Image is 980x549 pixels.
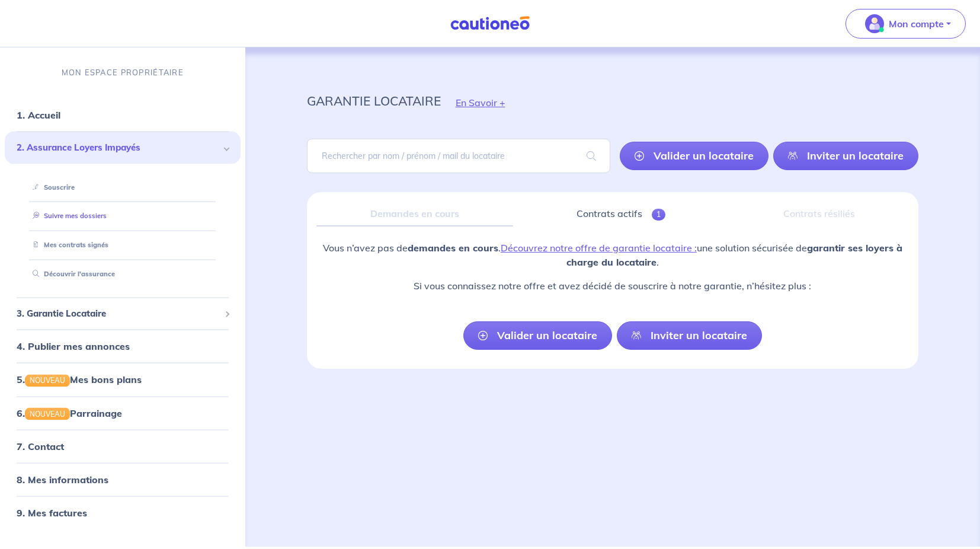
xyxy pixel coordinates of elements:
[5,434,241,458] div: 7. Contact
[5,368,241,391] div: 5.NOUVEAUMes bons plans
[408,242,498,254] strong: demandes en cours
[17,141,220,155] span: 2. Assurance Loyers Impayés
[5,302,241,325] div: 3. Garantie Locataire
[5,132,241,164] div: 2. Assurance Loyers Impayés
[62,67,184,78] p: MON ESPACE PROPRIÉTAIRE
[17,506,87,518] a: 9. Mes factures
[889,17,944,31] p: Mon compte
[307,90,441,111] p: garantie locataire
[617,321,762,350] a: Inviter un locataire
[501,242,697,254] a: Découvrez notre offre de garantie locataire :
[463,321,612,350] a: Valider un locataire
[620,142,768,170] a: Valider un locataire
[28,212,107,220] a: Suivre mes dossiers
[846,9,966,39] button: illu_account_valid_menu.svgMon compte
[865,14,884,33] img: illu_account_valid_menu.svg
[5,401,241,424] div: 6.NOUVEAUParrainage
[5,467,241,491] div: 8. Mes informations
[17,307,220,320] span: 3. Garantie Locataire
[523,202,719,226] a: Contrats actifs1
[652,209,665,221] span: 1
[17,407,122,419] a: 6.NOUVEAUParrainage
[28,270,115,278] a: Découvrir l'assurance
[441,85,520,120] button: En Savoir +
[316,241,909,269] p: Vous n’avez pas de . une solution sécurisée de .
[572,139,610,173] span: search
[5,103,241,127] div: 1. Accueil
[28,183,75,191] a: Souscrire
[17,473,108,485] a: 8. Mes informations
[446,16,534,31] img: Cautioneo
[17,340,130,352] a: 4. Publier mes annonces
[5,500,241,524] div: 9. Mes factures
[773,142,918,170] a: Inviter un locataire
[5,334,241,358] div: 4. Publier mes annonces
[17,109,60,121] a: 1. Accueil
[17,440,64,452] a: 7. Contact
[19,264,226,284] div: Découvrir l'assurance
[307,139,611,173] input: Rechercher par nom / prénom / mail du locataire
[316,279,909,293] p: Si vous connaissez notre offre et avez décidé de souscrire à notre garantie, n’hésitez plus :
[19,177,226,197] div: Souscrire
[19,235,226,255] div: Mes contrats signés
[28,241,108,249] a: Mes contrats signés
[19,206,226,226] div: Suivre mes dossiers
[17,374,142,385] a: 5.NOUVEAUMes bons plans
